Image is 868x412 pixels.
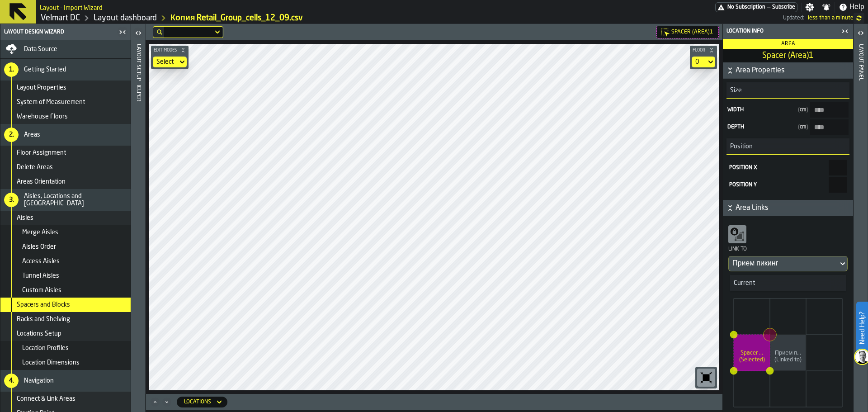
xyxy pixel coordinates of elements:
div: Menu Subscription [715,2,797,12]
div: Link toDropdownMenuValue-Прием пикинг [728,223,848,271]
span: Width [727,107,794,113]
span: Merge Aisles [22,229,58,236]
li: menu Areas Orientation [0,175,131,189]
li: menu Access Aisles [0,254,131,269]
span: Racks and Shelving [17,316,70,323]
header: Layout panel [854,24,868,412]
span: Access Aisles [22,258,60,265]
button: button- [723,200,853,216]
span: No Subscription [727,4,765,10]
input: input-value-Width input-value-Width [810,102,849,118]
span: Current [730,279,755,287]
span: Spacers and Blocks [17,301,70,308]
span: Edit Modes [152,48,179,53]
span: Aisles, Locations and [GEOGRAPHIC_DATA] [24,193,127,207]
span: Depth [727,124,794,130]
label: react-aria965894986-:r6hh: [728,160,848,175]
span: ( [798,107,800,113]
header: Layout Setup Helper [131,24,145,412]
span: 9/12/2025, 5:28:16 PM [808,15,854,21]
label: button-toggle-Help [835,2,868,13]
span: Getting Started [24,66,66,73]
label: input-value-Width [726,102,849,118]
li: menu System of Measurement [0,95,131,109]
h3: title-section-Size [726,82,849,99]
span: Locations Setup [17,330,61,337]
span: — [767,4,770,10]
span: Floor Assignment [17,149,66,156]
li: menu Warehouse Floors [0,109,131,124]
label: input-value-Depth [726,119,849,135]
tspan: Прием п... [775,350,801,356]
li: menu Location Profiles [0,341,131,355]
li: menu Locations Setup [0,327,131,341]
span: Spacer (Area)1 [725,51,851,61]
div: DropdownMenuValue-default-floor [695,58,703,66]
input: input-value-Depth input-value-Depth [810,119,849,135]
span: Navigation [24,377,54,384]
button: button- [723,62,853,79]
span: Area Properties [736,65,851,76]
button: Minimize [161,398,172,407]
li: menu Data Source [0,40,131,59]
div: Layout panel [858,42,864,410]
li: menu Custom Aisles [0,283,131,298]
span: Data Source [24,46,57,53]
span: ) [807,107,808,113]
span: Updated: [783,15,804,21]
label: react-aria965894986-:r6hj: [728,177,848,193]
div: 1. [4,62,19,77]
h3: title-section-Current [730,275,846,291]
button: Maximize [150,398,160,407]
header: Location Info [723,24,853,39]
span: Area [781,41,795,47]
li: menu Aisles, Locations and Bays [0,189,131,211]
div: Layout Design Wizard [2,29,116,35]
tspan: Spacer ... [741,350,763,356]
span: System of Measurement [17,99,85,106]
li: menu Delete Areas [0,160,131,175]
span: Position X [729,165,757,170]
svg: Reset zoom and position [699,370,713,385]
span: Size [726,87,742,94]
label: button-toggle-Settings [802,3,818,12]
li: menu Layout Properties [0,81,131,95]
div: Link to [728,245,848,256]
span: ( [798,124,800,130]
span: Areas [24,131,40,138]
label: button-toggle-Close me [839,26,851,37]
span: Areas Orientation [17,178,66,185]
li: menu Aisles Order [0,240,131,254]
div: DropdownMenuValue-default-floor [692,57,715,67]
div: DropdownMenuValue-locations [184,399,211,405]
a: link-to-/wh/i/f27944ef-e44e-4cb8-aca8-30c52093261f [41,13,80,23]
li: menu Racks and Shelving [0,312,131,327]
div: hide filter [157,29,162,35]
h3: title-section-Position [726,138,849,155]
label: button-toggle-Open [854,26,867,42]
span: Tunnel Aisles [22,272,59,279]
span: Aisles [17,214,33,222]
label: button-toggle-undefined [854,13,864,24]
div: DropdownMenuValue-none [156,58,174,66]
span: Position Y [729,182,757,188]
input: react-aria965894986-:r6hh: react-aria965894986-:r6hh: [829,160,847,175]
div: 4. [4,374,19,388]
span: Location Profiles [22,345,69,352]
span: Help [849,2,864,13]
span: Floor [691,48,707,53]
li: menu Getting Started [0,59,131,81]
span: Position [726,143,753,150]
button: button- [690,46,717,55]
div: DropdownMenuValue-Прием пикинг [732,258,835,269]
div: button-toolbar-undefined [695,367,717,388]
span: ) [807,124,808,130]
div: 3. [4,193,19,207]
span: Connect & Link Areas [17,395,75,403]
li: menu Spacers and Blocks [0,298,131,312]
span: Aisles Order [22,243,56,251]
div: Layout Setup Helper [135,42,142,410]
li: menu Tunnel Aisles [0,269,131,283]
label: Need Help? [857,303,867,353]
tspan: (Selected) [739,357,765,363]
